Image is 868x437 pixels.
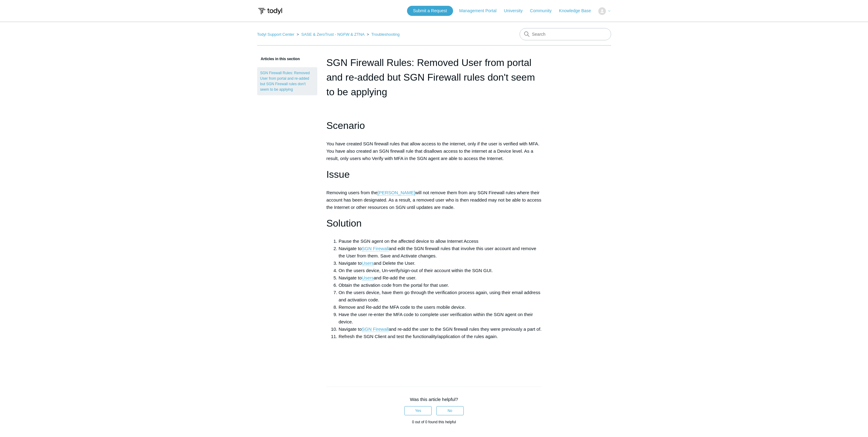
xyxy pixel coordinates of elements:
a: Users [362,275,374,281]
p: You have created SGN firewall rules that allow access to the internet, only if the user is verifi... [326,140,542,162]
li: SASE & ZeroTrust - NGFW & ZTNA [295,32,366,37]
li: Navigate to and edit the SGN firewall rules that involve this user account and remove the User fr... [339,245,542,260]
p: Removing users from the will not remove them from any SGN Firewall rules where their account has ... [326,189,542,211]
span: 0 out of 0 found this helpful [412,420,456,424]
li: Remove and Re-add the MFA code to the users mobile device. [339,304,542,311]
a: University [504,8,528,14]
a: SASE & ZeroTrust - NGFW & ZTNA [301,32,364,37]
a: Submit a Request [407,6,453,16]
img: Todyl Support Center Help Center home page [257,5,283,17]
li: Obtain the activation code from the portal for that user. [339,282,542,289]
a: Todyl Support Center [257,32,294,37]
li: Navigate to and Re-add the user. [339,274,542,282]
li: Troubleshooting [366,32,400,37]
li: On the users device, Un-verify/sign-out of their account within the SGN GUI. [339,267,542,274]
li: Todyl Support Center [257,32,296,37]
li: On the users device, have them go through the verification process again, using their email addre... [339,289,542,304]
li: Have the user re-enter the MFA code to complete user verification within the SGN agent on their d... [339,311,542,326]
a: Troubleshooting [371,32,400,37]
h1: Solution [326,216,542,231]
span: Was this article helpful? [410,397,458,402]
li: Navigate to and re-add the user to the SGN firewall rules they were previously a part of. [339,326,542,333]
a: [PERSON_NAME] [377,190,415,195]
a: Users [362,260,374,266]
a: SGN Firewall Rules: Removed User from portal and re-added but SGN Firewall rules don't seem to be... [257,67,317,95]
a: SGN Firewall [362,246,389,251]
a: Knowledge Base [559,8,597,14]
button: This article was not helpful [436,406,464,415]
a: Community [530,8,558,14]
input: Search [520,28,611,40]
span: Articles in this section [257,57,300,61]
h1: Scenario [326,118,542,133]
a: SGN Firewall [362,326,389,332]
li: Pause the SGN agent on the affected device to allow Internet Access [339,238,542,245]
button: This article was helpful [404,406,432,415]
li: Navigate to and Delete the User. [339,260,542,267]
a: Management Portal [459,8,502,14]
h1: SGN Firewall Rules: Removed User from portal and re-added but SGN Firewall rules don't seem to be... [326,55,542,99]
li: Refresh the SGN Client and test the functionality/application of the rules again. [339,333,542,340]
h1: Issue [326,167,542,182]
